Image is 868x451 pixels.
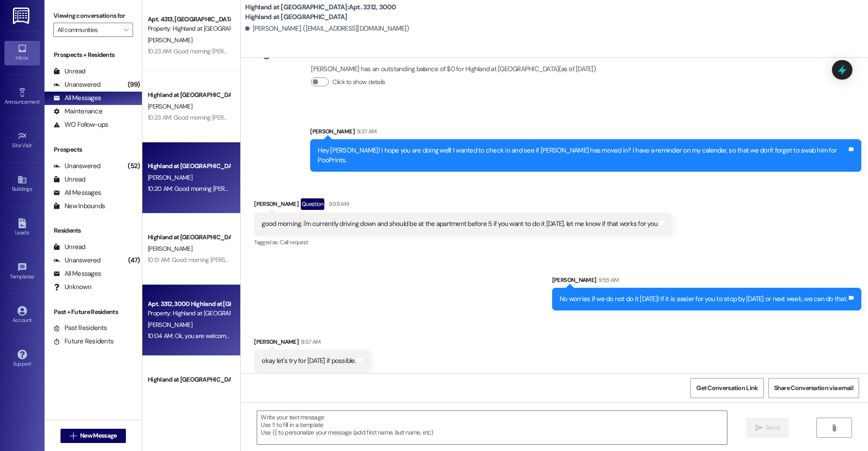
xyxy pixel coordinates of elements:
div: Unanswered [53,80,101,89]
span: [PERSON_NAME] [148,321,192,329]
span: New Message [80,431,117,440]
span: Send [766,423,779,432]
a: Site Visit • [4,129,40,153]
div: Unread [53,67,85,76]
div: [PERSON_NAME] has an outstanding balance of $0 for Highland at [GEOGRAPHIC_DATA] (as of [DATE]) [311,64,596,74]
div: Unanswered [53,256,101,265]
div: [PERSON_NAME] [254,198,672,213]
div: All Messages [53,269,101,278]
button: Send [746,418,789,438]
div: Apt. 3312, 3000 Highland at [GEOGRAPHIC_DATA] [148,299,230,309]
a: Buildings [4,172,40,196]
a: Support [4,347,40,371]
a: Templates • [4,260,40,284]
span: Get Conversation Link [696,383,758,393]
div: New Inbounds [53,201,105,211]
div: good morning. i'm currently driving down and should be at the apartment before 5 if you want to d... [262,219,658,229]
span: • [40,97,41,104]
button: Share Conversation via email [768,378,859,398]
div: Unknown [53,282,91,292]
div: WO Follow-ups [53,120,108,129]
div: 10:23 AM: Good morning [PERSON_NAME], we received a package for you. [148,47,340,55]
span: [PERSON_NAME] [148,245,192,253]
input: All communities [57,23,119,37]
div: Residents [44,226,142,235]
div: Hey [PERSON_NAME]! I hope you are doing well! I wanted to check in and see if [PERSON_NAME] has m... [318,146,847,165]
div: Question [301,198,324,209]
span: [PERSON_NAME] [148,36,192,44]
div: 10:23 AM: Good morning [PERSON_NAME], we received a package for you. [148,113,340,121]
div: 9:57 AM [299,337,320,346]
div: Property: Highland at [GEOGRAPHIC_DATA] [148,309,230,318]
label: Click to show details [332,77,385,87]
div: okay let's try for [DATE] if possible. [262,356,356,366]
div: (99) [125,78,142,92]
div: Future Residents [53,337,113,346]
div: Past Residents [53,323,107,333]
div: 9:55 AM [596,275,618,285]
div: No worries if we do not do it [DATE]! If it is easier for you to stop by [DATE] or next week, we ... [560,294,847,304]
div: Unanswered [53,161,101,171]
label: Viewing conversations for [53,9,133,23]
span: [PERSON_NAME] [148,102,192,110]
div: Property: Highland at [GEOGRAPHIC_DATA] [148,24,230,33]
div: 9:39 AM [327,199,349,209]
div: [PERSON_NAME] [254,337,370,350]
div: Highland at [GEOGRAPHIC_DATA] [148,233,230,242]
i:  [755,424,762,431]
button: Get Conversation Link [690,378,763,398]
div: Unread [53,242,85,252]
div: 10:04 AM: Ok, you are welcome to swing by the office before 5:30, but if anything changes and you... [148,332,502,340]
i:  [831,424,837,431]
span: Share Conversation via email [774,383,853,393]
a: Leads [4,216,40,240]
div: Maintenance [53,107,102,116]
div: Prospects + Residents [44,50,142,60]
div: [PERSON_NAME] [552,275,861,288]
div: (47) [126,254,142,267]
div: [PERSON_NAME]. ([EMAIL_ADDRESS][DOMAIN_NAME]) [245,24,409,33]
div: Tagged as: [254,373,370,386]
div: Prospects [44,145,142,154]
span: • [34,272,36,278]
div: Unread [53,175,85,184]
a: Inbox [4,41,40,65]
div: 9:37 AM [355,127,376,136]
div: All Messages [53,93,101,103]
b: Highland at [GEOGRAPHIC_DATA]: Apt. 3312, 3000 Highland at [GEOGRAPHIC_DATA] [245,3,423,22]
span: [PERSON_NAME] [148,173,192,181]
div: All Messages [53,188,101,197]
span: • [32,141,33,147]
i:  [70,432,77,439]
img: ResiDesk Logo [13,8,31,24]
button: New Message [61,429,126,443]
i:  [124,26,129,33]
div: Highland at [GEOGRAPHIC_DATA] [148,161,230,171]
div: Past + Future Residents [44,307,142,317]
span: Call request [280,238,308,246]
div: (52) [125,159,142,173]
div: Highland at [GEOGRAPHIC_DATA] [148,375,230,384]
div: Tagged as: [254,236,672,249]
div: [PERSON_NAME] [310,127,861,139]
a: Account [4,303,40,327]
span: [PERSON_NAME] [148,387,192,395]
div: Highland at [GEOGRAPHIC_DATA] [148,90,230,100]
div: Apt. 4313, [GEOGRAPHIC_DATA] at [GEOGRAPHIC_DATA] [148,15,230,24]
